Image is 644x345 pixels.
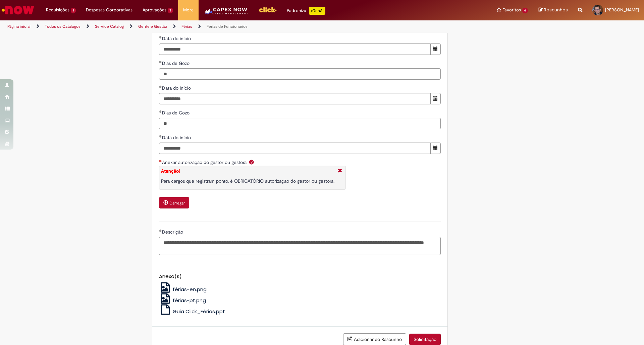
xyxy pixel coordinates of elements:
[162,85,192,91] span: Data do início
[248,159,256,165] span: Ajuda para Anexar autorização do gestor ou gestora
[159,308,225,315] a: Guia Click_Férias.ppt
[159,36,162,38] span: Obrigatório Preenchido
[287,7,325,15] div: Padroniza
[183,7,194,13] span: More
[159,135,162,138] span: Obrigatório Preenchido
[95,24,124,29] a: Service Catalog
[159,44,431,55] input: Data do início 23 June 2025 Monday
[159,286,207,293] a: férias-en.png
[159,61,162,63] span: Obrigatório Preenchido
[138,24,167,29] a: Gente e Gestão
[159,160,162,162] span: Necessários
[71,8,76,13] span: 1
[159,110,162,113] span: Obrigatório Preenchido
[162,229,184,235] span: Descrição
[159,274,441,279] h5: Anexo(s)
[159,197,189,208] button: Carregar anexo de Anexar autorização do gestor ou gestora Required
[159,85,162,88] span: Obrigatório Preenchido
[430,143,441,154] button: Mostrar calendário para Data do início
[309,7,325,15] p: +GenAi
[430,93,441,104] button: Mostrar calendário para Data do início
[173,286,207,293] span: férias-en.png
[1,3,35,17] img: ServiceNow
[162,135,192,141] span: Data do início
[343,333,406,345] button: Adicionar ao Rascunho
[409,334,441,345] button: Solicitação
[86,7,132,13] span: Despesas Corporativas
[159,68,441,80] input: Dias de Gozo
[45,24,80,29] a: Todos os Catálogos
[161,178,334,184] p: Para cargos que registram ponto, é OBRIGATÓRIO autorização do gestor ou gestora.
[162,60,191,66] span: Dias de Gozo
[7,24,31,29] a: Página inicial
[159,93,431,104] input: Data do início 29 September 2025 Monday
[162,159,248,165] span: Anexar autorização do gestor ou gestora
[173,308,225,315] span: Guia Click_Férias.ppt
[173,297,206,304] span: férias-pt.png
[605,7,639,13] span: [PERSON_NAME]
[430,44,441,55] button: Mostrar calendário para Data do início
[502,7,521,13] span: Favoritos
[538,7,568,13] a: Rascunhos
[522,8,528,13] span: 6
[169,200,185,206] small: Carregar
[204,7,248,20] img: CapexLogo5.png
[162,110,191,116] span: Dias de Gozo
[207,24,248,29] a: Férias de Funcionários
[159,297,206,304] a: férias-pt.png
[159,143,431,154] input: Data do início 10 November 2025 Monday
[159,229,162,232] span: Obrigatório Preenchido
[181,24,192,29] a: Férias
[168,8,173,13] span: 3
[162,35,192,41] span: Data do início
[161,168,180,174] strong: Atenção!
[336,168,344,175] i: Fechar More information Por question_anexo_obriatorio_registro_de_ponto
[259,5,277,15] img: click_logo_yellow_360x200.png
[159,237,441,255] textarea: Descrição
[5,20,424,33] ul: Trilhas de página
[159,118,441,129] input: Dias de Gozo
[46,7,69,13] span: Requisições
[143,7,166,13] span: Aprovações
[544,7,568,13] span: Rascunhos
